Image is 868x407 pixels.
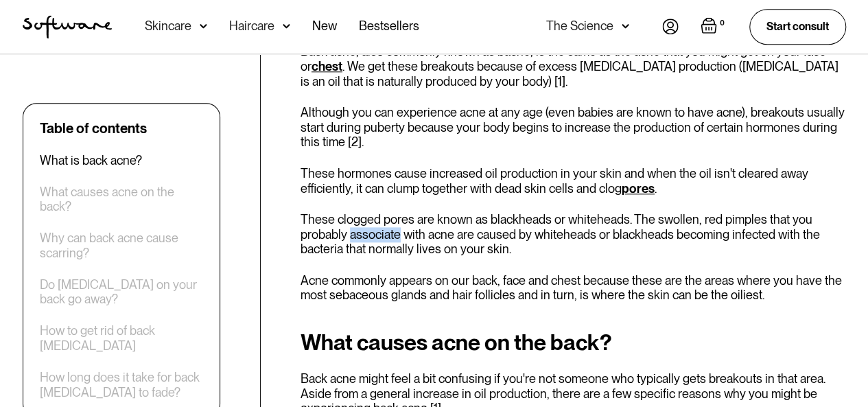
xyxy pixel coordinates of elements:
a: Open empty cart [701,17,727,36]
img: Software Logo [23,15,112,38]
div: The Science [546,19,613,33]
p: Back acne, also commonly known as bacne, is the same as the acne that you might get on your face ... [301,44,846,89]
p: These hormones cause increased oil production in your skin and when the oil isn't cleared away ef... [301,166,846,196]
a: What causes acne on the back? [40,185,203,214]
div: Haircare [229,19,274,33]
div: Skincare [145,19,191,33]
h2: What causes acne on the back? [301,330,846,355]
p: Acne commonly appears on our back, face and chest because these are the areas where you have the ... [301,273,846,303]
a: Start consult [749,9,846,44]
a: Do [MEDICAL_DATA] on your back go away? [40,277,203,307]
a: Why can back acne cause scarring? [40,231,203,261]
a: home [23,15,112,38]
a: What is back acne? [40,153,142,168]
a: How long does it take for back [MEDICAL_DATA] to fade? [40,370,203,399]
a: pores [622,181,655,196]
div: 0 [717,17,727,30]
div: Table of contents [40,120,147,137]
img: arrow down [283,19,290,33]
p: These clogged pores are known as blackheads or whiteheads. The swollen, red pimples that you prob... [301,212,846,257]
a: chest [312,59,342,73]
a: How to get rid of back [MEDICAL_DATA] [40,324,203,353]
p: Although you can experience acne at any age (even babies are known to have acne), breakouts usual... [301,105,846,150]
img: arrow down [622,19,629,33]
img: arrow down [200,19,207,33]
